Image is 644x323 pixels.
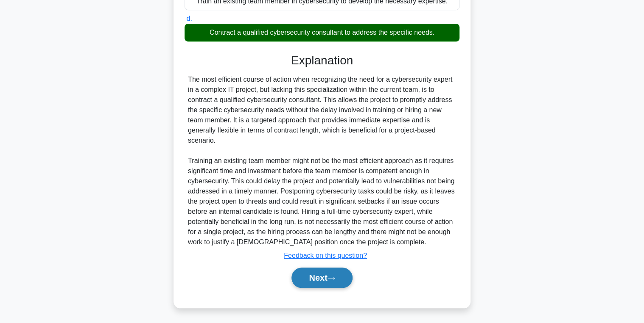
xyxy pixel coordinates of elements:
button: Next [291,268,352,288]
div: The most efficient course of action when recognizing the need for a cybersecurity expert in a com... [188,75,456,247]
div: Contract a qualified cybersecurity consultant to address the specific needs. [185,24,459,41]
h3: Explanation [190,53,454,68]
span: d. [186,15,192,22]
a: Feedback on this question? [284,252,367,259]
